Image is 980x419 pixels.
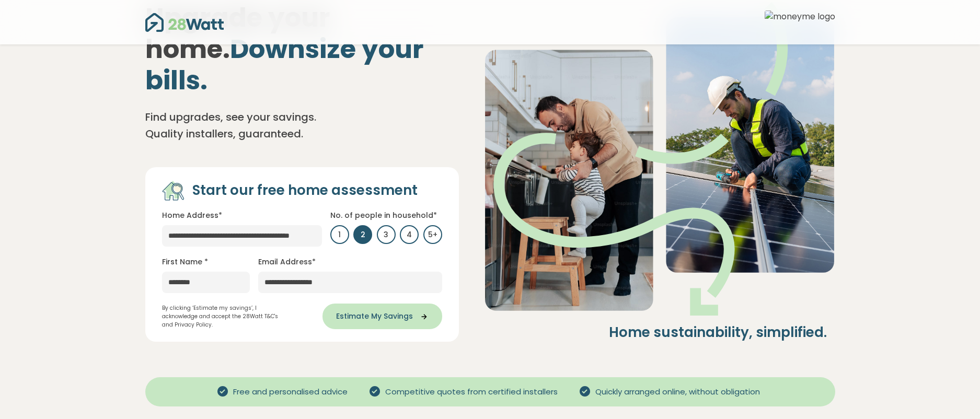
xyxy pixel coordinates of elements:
[145,109,354,142] p: Find upgrades, see your savings. Quality installers, guaranteed.
[162,210,222,221] label: Home Address*
[162,304,289,329] p: By clicking ‘Estimate my savings’, I acknowledge and accept the 28Watt T&C's and Privacy Policy.
[381,386,562,398] span: Competitive quotes from certified installers
[591,386,764,398] span: Quickly arranged online, without obligation
[145,2,459,96] h1: Upgrade your home.
[145,30,424,99] span: Downsize your bills.
[258,257,316,267] label: Email Address*
[423,225,442,244] label: 5+
[229,386,352,398] span: Free and personalised advice
[765,10,835,34] img: moneyme logo
[162,257,208,267] label: First Name *
[377,225,396,244] label: 3
[192,182,418,200] h4: Start our free home assessment
[336,311,413,322] span: Estimate My Savings
[330,225,349,244] label: 1
[322,304,442,329] button: Estimate My Savings
[484,324,827,342] h4: Home sustainability, simplified.
[145,12,224,33] img: 28Watt logo
[353,225,372,244] label: 2
[928,369,980,419] iframe: Chat Widget
[330,210,437,221] label: No. of people in household*
[400,225,419,244] label: 4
